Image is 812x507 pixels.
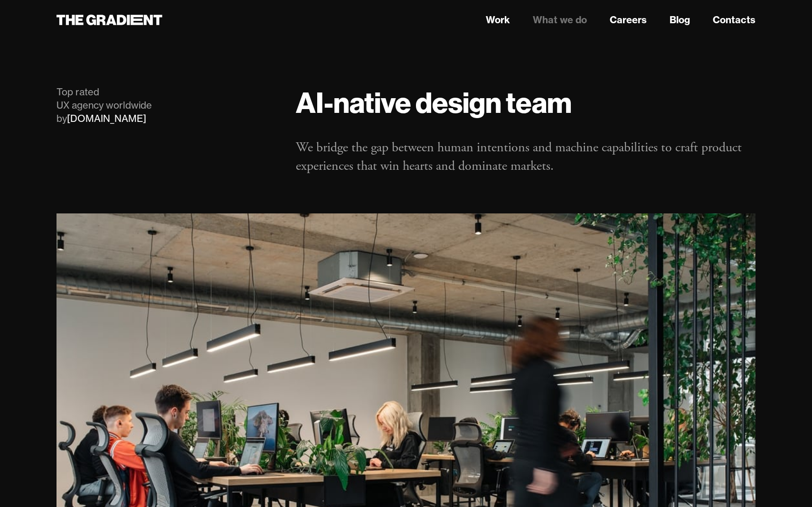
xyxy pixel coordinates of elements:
[57,85,277,125] div: Top rated UX agency worldwide by
[67,112,146,124] a: [DOMAIN_NAME]
[713,13,755,27] a: Contacts
[296,85,755,120] h1: AI-native design team
[486,13,510,27] a: Work
[670,13,690,27] a: Blog
[610,13,647,27] a: Careers
[533,13,587,27] a: What we do
[296,138,755,175] p: We bridge the gap between human intentions and machine capabilities to craft product experiences ...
